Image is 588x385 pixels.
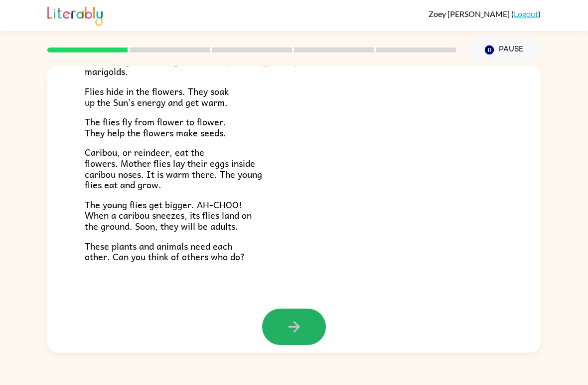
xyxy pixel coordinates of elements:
div: ( ) [429,9,541,18]
span: Zoey [PERSON_NAME] [429,9,511,18]
span: Caribou, or reindeer, eat the flowers. Mother flies lay their eggs inside caribou noses. It is wa... [85,145,262,192]
span: These plants and animals need each other. Can you think of others who do? [85,239,245,264]
button: Pause [468,38,541,61]
img: Literably [47,4,103,26]
a: Logout [514,9,538,18]
span: Flies hide in the flowers. They soak up the Sun’s energy and get warm. [85,84,229,109]
span: The young flies get bigger. AH-CHOO! When a caribou sneezes, its flies land on the ground. Soon, ... [85,197,252,233]
span: The flies fly from flower to flower. They help the flowers make seeds. [85,114,226,140]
